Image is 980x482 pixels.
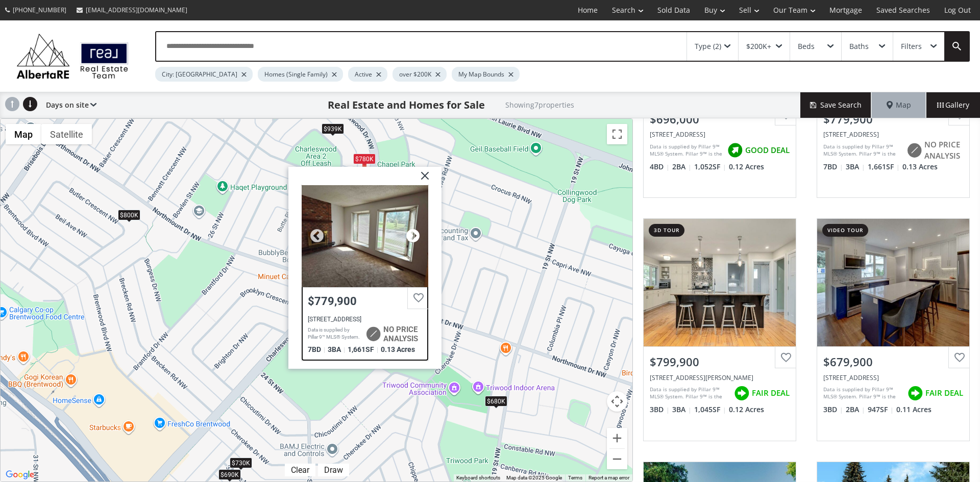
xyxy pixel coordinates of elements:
span: 1,045 SF [694,404,726,415]
span: GOOD DEAL [745,145,790,156]
span: 1,661 SF [348,345,378,353]
span: 0.12 Acres [729,404,764,415]
span: 947 SF [868,404,894,415]
div: $779,900 [308,294,422,307]
span: 1,052 SF [694,162,726,172]
img: Logo [11,31,134,82]
button: Map camera controls [607,391,627,412]
img: x.svg [408,166,434,192]
img: rating icon [905,383,925,403]
div: $696,000 [650,111,790,127]
div: City: [GEOGRAPHIC_DATA] [155,67,253,82]
div: $730K [230,457,252,468]
div: Active [348,67,387,82]
div: Gallery [926,92,980,118]
div: Type (2) [695,43,721,50]
span: 0.12 Acres [729,162,764,172]
span: 3 BD [650,404,670,415]
div: Beds [798,43,815,50]
div: $779,900 [823,111,963,127]
button: Save Search [800,92,872,118]
span: 7 BD [823,162,843,172]
span: 1,661 SF [868,162,900,172]
span: 4 BD [650,162,670,172]
div: 4315 Charleswood Drive NW, Calgary, AB T2L 2E3 [823,130,963,139]
div: $799,900 [650,354,790,370]
div: Click to draw. [318,465,349,475]
div: $780K [353,153,376,164]
span: 2 BA [672,162,692,172]
button: Zoom out [607,449,627,469]
span: 0.11 Acres [896,404,932,415]
button: Show satellite imagery [41,124,92,144]
div: Data is supplied by Pillar 9™ MLS® System. Pillar 9™ is the owner of the copyright in its MLS® Sy... [308,326,360,341]
div: $939K [322,123,344,134]
div: Homes (Single Family) [258,67,343,82]
span: 3 BA [328,345,345,353]
span: Map data ©2025 Google [506,475,562,480]
div: 26 Butler Crescent NW, Calgary, AB T2L 1K3 [650,373,790,382]
div: Days on site [41,92,96,118]
span: 7 BD [308,345,325,353]
span: 2 BA [846,404,865,415]
a: Report a map error [589,475,629,480]
div: 4315 Charleswood Drive NW, Calgary, AB T2L 2E3 [302,185,428,287]
span: 3 BA [846,162,865,172]
div: Draw [322,465,346,475]
div: Baths [849,43,869,50]
button: Show street map [6,124,41,144]
img: rating icon [731,383,752,403]
div: 16 Chatham Drive NW, Calgary, AB T2L 0Z5 [650,130,790,139]
div: Map [872,92,926,118]
span: Map [887,100,911,110]
span: NO PRICE ANALYSIS [924,139,963,161]
a: Terms [568,475,582,480]
div: over $200K [393,67,447,82]
img: rating icon [725,140,745,161]
span: NO PRICE ANALYSIS [383,324,422,343]
img: rating icon [904,140,924,161]
div: Data is supplied by Pillar 9™ MLS® System. Pillar 9™ is the owner of the copyright in its MLS® Sy... [650,386,729,401]
a: 3d tour$799,900[STREET_ADDRESS][PERSON_NAME]Data is supplied by Pillar 9™ MLS® System. Pillar 9™ ... [633,208,806,451]
div: My Map Bounds [452,67,520,82]
button: Toggle fullscreen view [607,124,627,144]
div: Data is supplied by Pillar 9™ MLS® System. Pillar 9™ is the owner of the copyright in its MLS® Sy... [823,386,902,401]
span: 3 BA [672,404,692,415]
a: $779,900[STREET_ADDRESS]Data is supplied by Pillar 9™ MLS® System. Pillar 9™ is the owner of the ... [301,184,429,361]
div: Click to clear. [285,465,315,475]
span: Gallery [937,100,969,110]
a: [EMAIL_ADDRESS][DOMAIN_NAME] [71,1,192,19]
span: [PHONE_NUMBER] [13,6,66,14]
span: 0.13 Acres [902,162,938,172]
h1: Real Estate and Homes for Sale [328,98,485,112]
div: Clear [288,465,312,475]
span: 0.13 Acres [381,345,415,353]
div: 3803 19 Street NW, Calgary, AB T2L 2B3 [823,373,963,382]
div: $679,900 [823,354,963,370]
div: $690K [218,469,241,480]
span: 3 BD [823,404,843,415]
div: $800K [118,209,140,220]
span: FAIR DEAL [752,388,790,398]
div: $200K+ [746,43,771,50]
a: Open this area in Google Maps (opens a new window) [3,468,37,481]
div: Data is supplied by Pillar 9™ MLS® System. Pillar 9™ is the owner of the copyright in its MLS® Sy... [823,143,901,158]
img: Google [3,468,37,481]
span: FAIR DEAL [925,388,963,398]
button: Keyboard shortcuts [456,474,500,481]
div: Filters [901,43,922,50]
a: video tour$679,900[STREET_ADDRESS]Data is supplied by Pillar 9™ MLS® System. Pillar 9™ is the own... [806,208,980,451]
button: Zoom in [607,428,627,448]
div: 4315 Charleswood Drive NW, Calgary, AB T2L 2E3 [308,315,422,322]
h2: Showing 7 properties [505,101,574,109]
div: Data is supplied by Pillar 9™ MLS® System. Pillar 9™ is the owner of the copyright in its MLS® Sy... [650,143,722,158]
div: $680K [485,396,507,407]
img: rating icon [363,323,383,344]
span: [EMAIL_ADDRESS][DOMAIN_NAME] [86,6,187,14]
